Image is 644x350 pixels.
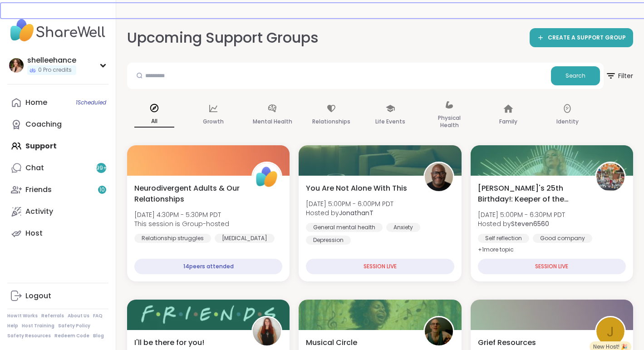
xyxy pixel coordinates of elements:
[58,323,90,329] a: Safety Policy
[9,58,24,73] img: shelleehance
[7,113,108,135] a: Coaching
[134,234,211,243] div: Relationship struggles
[478,210,565,219] span: [DATE] 5:00PM - 6:30PM PDT
[605,63,633,89] button: Filter
[203,116,224,127] p: Growth
[596,163,624,191] img: Steven6560
[215,234,275,243] div: [MEDICAL_DATA]
[478,234,529,243] div: Self reflection
[134,210,229,219] span: [DATE] 4:30PM - 5:30PM PDT
[7,157,108,179] a: Chat99+
[306,208,393,217] span: Hosted by
[25,228,43,238] div: Host
[54,333,89,339] a: Redeem Code
[253,116,292,127] p: Mental Health
[7,179,108,201] a: Friends10
[565,72,585,80] span: Search
[306,223,383,232] div: General mental health
[429,113,469,131] p: Physical Health
[93,333,104,339] a: Blog
[93,313,103,319] a: FAQ
[25,291,51,301] div: Logout
[533,234,592,243] div: Good company
[25,163,44,173] div: Chat
[551,66,600,85] button: Search
[127,28,326,48] h2: Upcoming Support Groups
[27,55,76,65] div: shelleehance
[7,222,108,244] a: Host
[25,185,52,195] div: Friends
[548,34,626,42] span: CREATE A SUPPORT GROUP
[7,92,108,113] a: Home1Scheduled
[134,219,229,228] span: This session is Group-hosted
[7,201,108,222] a: Activity
[68,313,89,319] a: About Us
[7,15,108,46] img: ShareWell Nav Logo
[25,119,62,129] div: Coaching
[312,116,350,127] p: Relationships
[253,317,281,345] img: SarahR83
[25,98,47,108] div: Home
[253,163,281,191] img: ShareWell
[306,259,454,274] div: SESSION LIVE
[478,259,626,274] div: SESSION LIVE
[7,333,51,339] a: Safety Resources
[375,116,405,127] p: Life Events
[38,66,72,74] span: 0 Pro credits
[478,183,585,205] span: [PERSON_NAME]'s 25th Birthday!: Keeper of the Realms
[41,313,64,319] a: Referrals
[306,236,351,245] div: Depression
[7,313,38,319] a: How It Works
[306,337,357,348] span: Musical Circle
[339,208,374,217] b: JonathanT
[22,323,54,329] a: Host Training
[7,285,108,307] a: Logout
[7,323,18,329] a: Help
[25,207,53,217] div: Activity
[322,33,329,40] iframe: Spotlight
[386,223,420,232] div: Anxiety
[478,337,536,348] span: Grief Resources
[556,116,579,127] p: Identity
[96,164,107,172] span: 99 +
[306,199,393,208] span: [DATE] 5:00PM - 6:00PM PDT
[499,116,517,127] p: Family
[478,219,565,228] span: Hosted by
[134,259,282,274] div: 14 peers attended
[134,337,204,348] span: I'll be there for you!
[425,163,453,191] img: JonathanT
[99,120,107,128] iframe: Spotlight
[99,186,105,194] span: 10
[306,183,407,194] span: You Are Not Alone With This
[425,317,453,345] img: bookstar
[607,321,614,342] span: j
[76,99,106,106] span: 1 Scheduled
[530,28,633,47] a: CREATE A SUPPORT GROUP
[134,183,241,205] span: Neurodivergent Adults & Our Relationships
[605,65,633,87] span: Filter
[511,219,549,228] b: Steven6560
[134,116,174,128] p: All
